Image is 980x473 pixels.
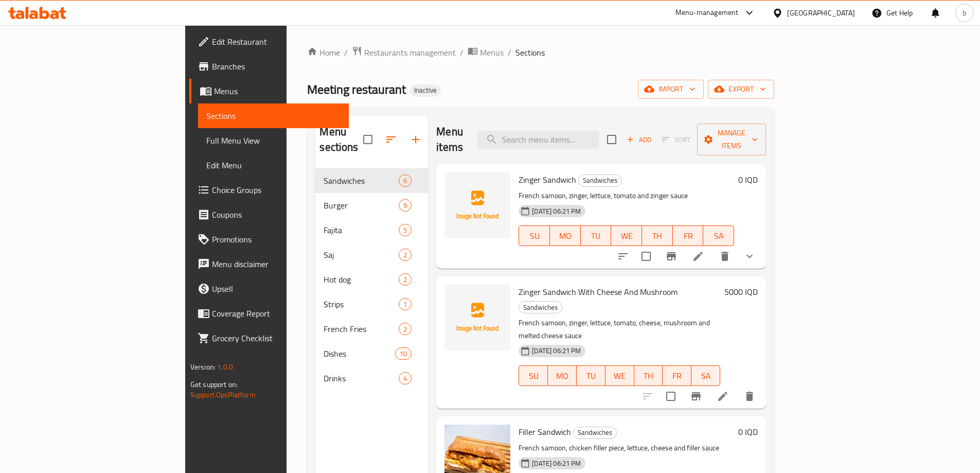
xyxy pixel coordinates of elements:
[399,249,412,261] div: items
[552,369,573,383] span: MO
[691,365,720,386] button: SA
[519,172,576,187] span: Zinger Sandwich
[743,250,756,262] svg: Show Choices
[206,134,341,147] span: Full Menu View
[307,46,774,59] nav: breadcrumb
[315,164,428,395] nav: Menu sections
[615,229,638,243] span: WE
[579,174,621,186] span: Sandwiches
[190,378,238,391] span: Get support on:
[585,229,608,243] span: TU
[189,29,349,54] a: Edit Restaurant
[212,258,341,270] span: Menu disclaimer
[189,301,349,326] a: Coverage Report
[738,172,758,187] h6: 0 IQD
[324,273,399,286] span: Hot dog
[963,7,966,19] span: b
[189,326,349,351] a: Grocery Checklist
[315,267,428,292] div: Hot dog2
[395,347,412,360] div: items
[324,347,395,360] span: Dishes
[315,193,428,218] div: Burger9
[519,301,562,313] div: Sandwiches
[212,307,341,320] span: Coverage Report
[212,283,341,295] span: Upsell
[519,317,720,342] p: French samoon, zinger, lettuce, tomato, cheese, mushroom and melted cheese sauce
[399,225,411,235] span: 5
[554,229,577,243] span: MO
[315,341,428,366] div: Dishes10
[703,225,734,246] button: SA
[444,285,510,351] img: Zinger Sandwich With Cheese And Mushroom
[399,273,412,286] div: items
[399,323,412,335] div: items
[403,127,428,152] button: Add section
[324,224,399,236] span: Fajita
[198,128,349,153] a: Full Menu View
[611,244,635,269] button: sort-choices
[550,225,581,246] button: MO
[189,79,349,103] a: Menus
[399,275,411,285] span: 2
[352,46,456,59] a: Restaurants management
[189,276,349,301] a: Upsell
[635,246,657,267] span: Select to update
[574,427,616,439] span: Sandwiches
[190,388,256,401] a: Support.OpsPlatform
[324,199,399,212] span: Burger
[577,365,605,386] button: TU
[190,360,216,374] span: Version:
[655,132,697,148] span: Select section first
[519,365,548,386] button: SU
[480,46,504,59] span: Menus
[444,172,510,238] img: Zinger Sandwich
[601,129,622,150] span: Select section
[692,250,704,262] a: Edit menu item
[324,323,399,335] span: French Fries
[717,390,729,402] a: Edit menu item
[519,442,734,454] p: French samoon, chicken filler piece, lettuce, cheese and filler sauce
[528,206,585,216] span: [DATE] 06:21 PM
[622,132,655,148] button: Add
[399,174,412,187] div: items
[787,7,855,19] div: [GEOGRAPHIC_DATA]
[705,127,758,152] span: Manage items
[189,202,349,227] a: Coupons
[468,46,504,59] a: Menus
[410,86,441,95] span: Inactive
[707,229,730,243] span: SA
[399,372,412,384] div: items
[189,252,349,276] a: Menu disclaimer
[315,242,428,267] div: Saj2
[212,208,341,221] span: Coupons
[206,110,341,122] span: Sections
[399,224,412,236] div: items
[189,54,349,79] a: Branches
[324,249,399,261] span: Saj
[659,244,684,269] button: Branch-specific-item
[642,225,673,246] button: TH
[519,302,562,313] span: Sandwiches
[519,424,571,440] span: Filler Sandwich
[217,360,233,374] span: 1.0.0
[214,85,341,97] span: Menus
[737,384,762,409] button: delete
[528,459,585,468] span: [DATE] 06:21 PM
[508,46,511,59] li: /
[324,174,399,187] span: Sandwiches
[646,83,696,96] span: import
[396,349,411,359] span: 10
[399,201,411,211] span: 9
[573,427,617,439] div: Sandwiches
[399,374,411,383] span: 4
[315,168,428,193] div: Sandwiches6
[675,7,739,19] div: Menu-management
[638,369,659,383] span: TH
[212,233,341,246] span: Promotions
[315,292,428,317] div: Strips1
[515,46,545,59] span: Sections
[399,199,412,212] div: items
